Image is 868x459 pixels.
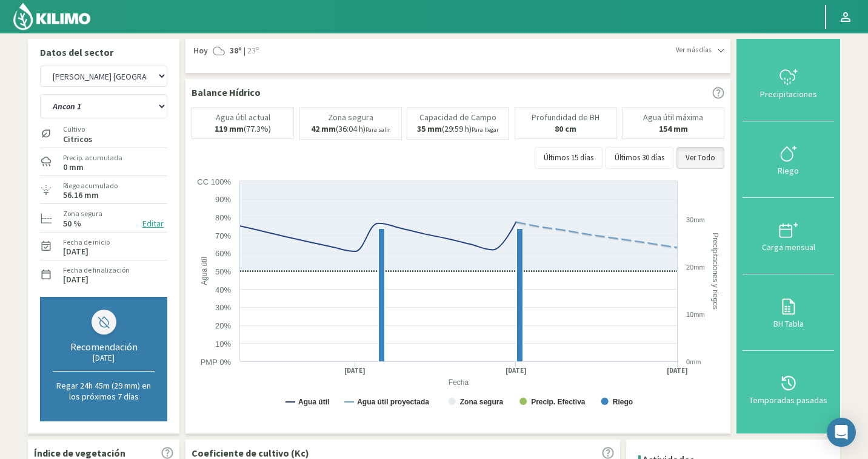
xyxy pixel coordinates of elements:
[215,231,231,240] text: 70%
[215,195,231,204] text: 90%
[230,45,242,56] strong: 38º
[215,303,231,312] text: 30%
[328,113,373,122] p: Zona segura
[244,45,245,57] span: |
[357,398,429,406] text: Agua útil proyectada
[63,180,118,191] label: Riego acumulado
[139,217,167,231] button: Editar
[201,358,232,367] text: PMP 0%
[215,267,231,276] text: 50%
[63,208,102,219] label: Zona segura
[200,257,209,285] text: Agua útil
[827,418,856,447] div: Open Intercom Messenger
[53,341,155,353] div: Recomendación
[743,198,834,274] button: Carga mensual
[743,45,834,121] button: Precipitaciones
[676,147,724,169] button: Ver Todo
[606,147,673,169] button: Últimos 30 días
[63,152,122,163] label: Precip. acumulada
[53,353,155,363] div: [DATE]
[298,398,329,406] text: Agua útil
[311,124,390,134] p: (36:04 h)
[659,123,688,134] b: 154 mm
[555,123,576,134] b: 80 cm
[711,233,719,310] text: Precipitaciones y riegos
[215,249,231,258] text: 60%
[215,123,244,134] b: 119 mm
[460,398,504,406] text: Zona segura
[746,396,830,404] div: Temporadas pasadas
[506,366,527,375] text: [DATE]
[449,378,469,387] text: Fecha
[63,265,130,276] label: Fecha de finalización
[215,321,231,330] text: 20%
[531,398,586,406] text: Precip. Efectiva
[12,2,92,31] img: Kilimo
[311,123,336,134] b: 42 mm
[419,113,496,122] p: Capacidad de Campo
[197,177,231,186] text: CC 100%
[417,123,442,134] b: 35 mm
[613,398,633,406] text: Riego
[63,191,99,199] label: 56.16 mm
[746,243,830,251] div: Carga mensual
[245,45,259,57] span: 23º
[63,237,110,248] label: Fecha de inicio
[743,274,834,351] button: BH Tabla
[686,311,705,318] text: 10mm
[743,121,834,198] button: Riego
[63,135,92,143] label: Citricos
[366,126,390,134] small: Para salir
[686,358,701,365] text: 0mm
[215,285,231,294] text: 40%
[63,220,81,228] label: 50 %
[216,113,270,122] p: Agua útil actual
[63,276,88,284] label: [DATE]
[40,45,167,59] p: Datos del sector
[215,124,271,134] p: (77.3%)
[63,248,88,256] label: [DATE]
[215,213,231,222] text: 80%
[192,45,208,57] span: Hoy
[192,85,261,100] p: Balance Hídrico
[643,113,703,122] p: Agua útil máxima
[215,339,231,348] text: 10%
[746,166,830,175] div: Riego
[667,366,688,375] text: [DATE]
[532,113,599,122] p: Profundidad de BH
[746,90,830,98] div: Precipitaciones
[746,319,830,328] div: BH Tabla
[63,124,92,135] label: Cultivo
[535,147,603,169] button: Últimos 15 días
[344,366,366,375] text: [DATE]
[686,263,705,271] text: 20mm
[63,163,84,171] label: 0 mm
[686,216,705,223] text: 30mm
[472,126,499,134] small: Para llegar
[676,45,712,55] span: Ver más días
[743,351,834,427] button: Temporadas pasadas
[53,380,155,402] p: Regar 24h 45m (29 mm) en los próximos 7 días
[417,124,499,134] p: (29:59 h)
